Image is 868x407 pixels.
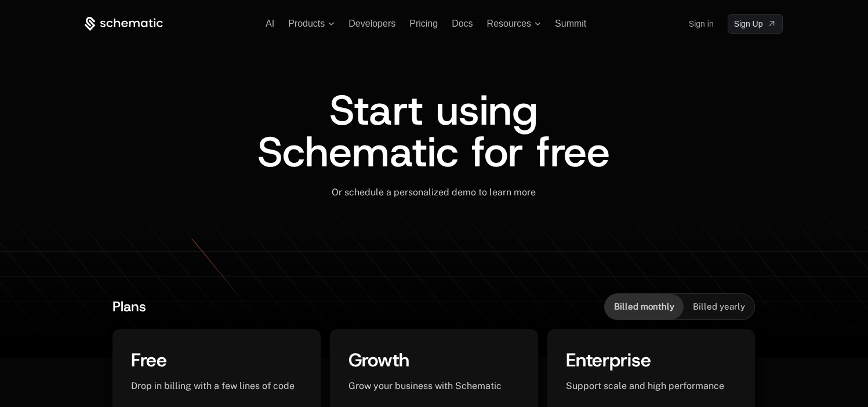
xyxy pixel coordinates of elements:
[734,18,763,30] span: Sign Up
[112,297,146,316] span: Plans
[348,380,502,391] span: Grow your business with Schematic
[131,380,295,391] span: Drop in billing with a few lines of code
[288,19,325,29] span: Products
[266,19,274,28] a: AI
[409,19,438,28] a: Pricing
[728,14,783,34] a: [object Object]
[348,348,409,372] span: Growth
[614,301,674,312] span: Billed monthly
[693,301,745,312] span: Billed yearly
[566,380,724,391] span: Support scale and high performance
[452,19,473,28] a: Docs
[131,348,167,372] span: Free
[689,14,714,33] a: Sign in
[332,187,536,198] span: Or schedule a personalized demo to learn more
[555,19,586,28] a: Summit
[348,19,395,28] a: Developers
[566,348,651,372] span: Enterprise
[257,82,610,180] span: Start using Schematic for free
[487,19,531,29] span: Resources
